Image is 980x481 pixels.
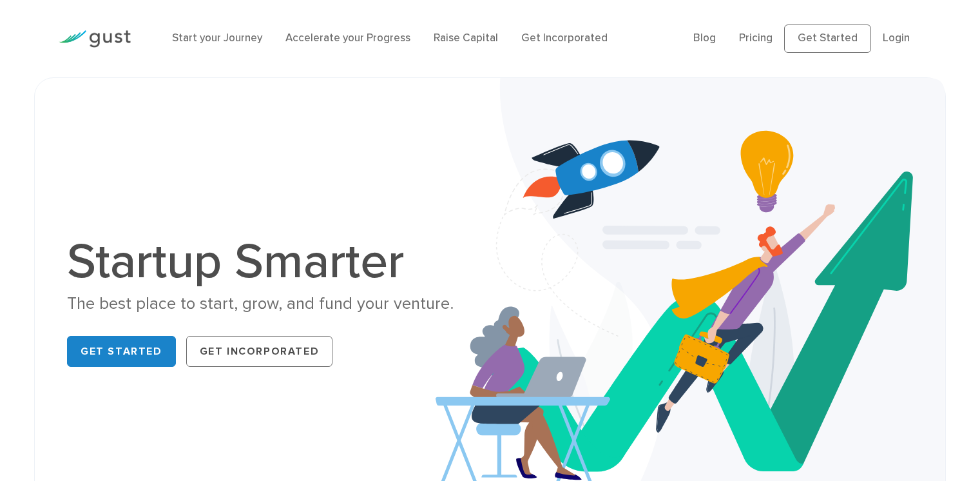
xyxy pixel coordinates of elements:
[434,32,498,44] a: Raise Capital
[59,30,131,48] img: Gust Logo
[186,336,333,367] a: Get Incorporated
[67,336,176,367] a: Get Started
[67,237,480,286] h1: Startup Smarter
[285,32,410,44] a: Accelerate your Progress
[67,293,480,315] div: The best place to start, grow, and fund your venture.
[693,32,716,44] a: Blog
[784,25,871,53] a: Get Started
[883,32,910,44] a: Login
[172,32,262,44] a: Start your Journey
[739,32,773,44] a: Pricing
[521,32,608,44] a: Get Incorporated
